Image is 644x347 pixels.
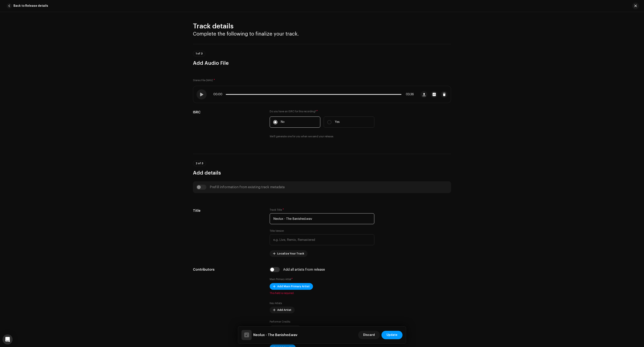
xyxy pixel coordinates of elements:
div: Add all artists from release [283,268,325,271]
small: We'll generate one for you when we send your release. [270,134,334,139]
h5: Contributors [193,267,263,272]
h3: Add details [193,170,451,176]
h3: Complete the following to finalize your track. [193,30,451,37]
label: Performer Credits [270,320,290,323]
span: 2 of 3 [196,162,203,165]
button: Add Main Primary Artist [270,283,313,290]
small: Main Primary Artist [270,278,291,281]
span: Update [387,331,397,339]
span: 1 of 3 [196,52,203,55]
h3: Add Audio File [193,60,451,66]
h5: Title [193,208,263,213]
label: Do you have an ISRC for this recording? [270,110,374,113]
label: Track Title [270,208,284,212]
small: Stereo File (WAV) [193,79,213,82]
button: Add Performer [270,325,301,332]
p: No [281,120,285,124]
button: Update [381,331,402,339]
span: Add Main Primary Artist [277,282,310,291]
span: Discard [363,331,375,339]
span: This field is required. [270,291,374,295]
span: 03:36 [403,93,414,96]
h2: Track details [193,22,451,30]
h5: Neolux - The Banished.wav [253,332,297,338]
span: Add Artist [277,306,291,314]
button: Add Artist [270,307,295,313]
label: Title Version [270,229,284,233]
div: Open Intercom Messenger [3,334,13,344]
span: Localize Your Track [277,249,304,258]
p: Yes [335,120,340,124]
button: Localize Your Track [270,250,307,257]
label: Key Artists [270,302,282,305]
span: 00:00 [213,93,224,96]
button: Discard [358,331,380,339]
input: Enter the name of the track [270,213,374,224]
h5: ISRC [193,110,263,115]
input: e.g. Live, Remix, Remastered [270,234,374,245]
